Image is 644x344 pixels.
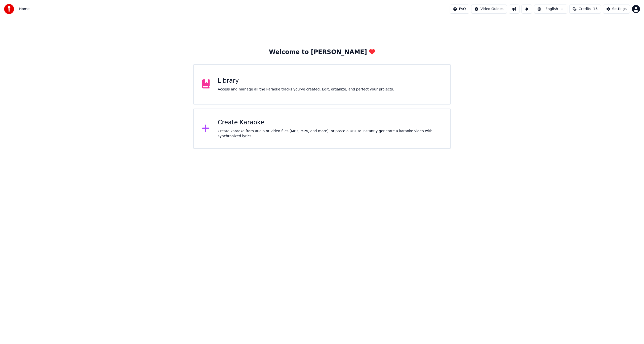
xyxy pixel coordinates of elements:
span: Home [19,7,29,12]
div: Create Karaoke [218,119,442,127]
div: Welcome to [PERSON_NAME] [269,48,375,56]
nav: breadcrumb [19,7,29,12]
button: Video Guides [471,5,507,14]
div: Library [218,77,394,85]
span: 15 [593,7,598,12]
button: FAQ [450,5,469,14]
div: Access and manage all the karaoke tracks you’ve created. Edit, organize, and perfect your projects. [218,87,394,92]
img: youka [4,4,14,14]
div: Create karaoke from audio or video files (MP3, MP4, and more), or paste a URL to instantly genera... [218,129,442,139]
span: Credits [579,7,591,12]
button: Settings [603,5,630,14]
div: Settings [612,7,627,12]
button: Credits15 [569,5,601,14]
